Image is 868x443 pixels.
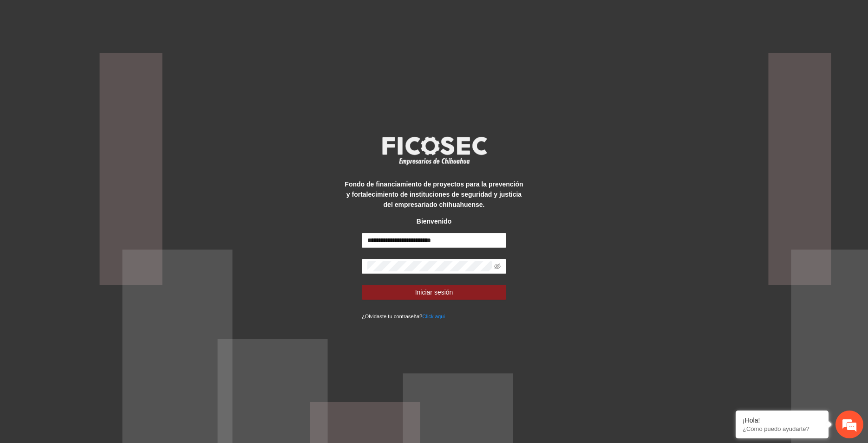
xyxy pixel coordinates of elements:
span: Iniciar sesión [415,287,453,297]
small: ¿Olvidaste tu contraseña? [362,314,445,319]
span: eye-invisible [494,263,501,270]
button: Iniciar sesión [362,285,507,300]
p: ¿Cómo puedo ayudarte? [743,425,822,432]
strong: Fondo de financiamiento de proyectos para la prevención y fortalecimiento de instituciones de seg... [345,180,523,208]
a: Click aqui [422,314,445,319]
strong: Bienvenido [417,218,451,225]
img: logo [376,134,492,168]
div: ¡Hola! [743,417,822,424]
